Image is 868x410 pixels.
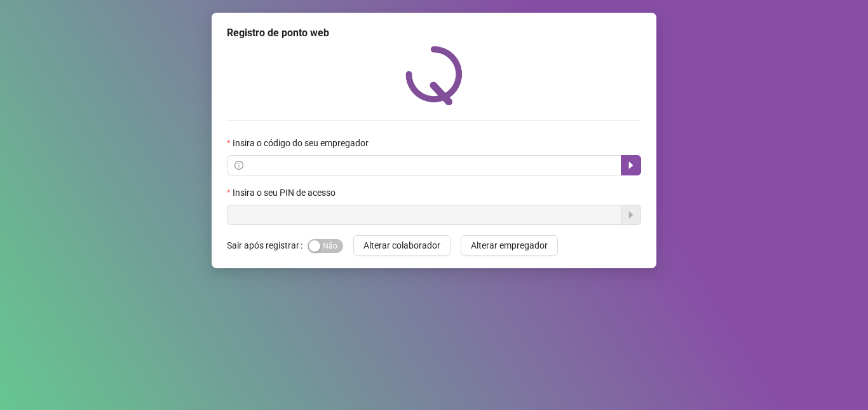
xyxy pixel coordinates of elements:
[227,136,377,150] label: Insira o código do seu empregador
[353,235,451,256] button: Alterar colaborador
[227,25,641,41] div: Registro de ponto web
[461,235,558,256] button: Alterar empregador
[234,161,243,170] span: info-circle
[405,46,463,105] img: QRPoint
[227,186,344,200] label: Insira o seu PIN de acesso
[363,238,440,252] span: Alterar colaborador
[471,238,548,252] span: Alterar empregador
[626,160,636,170] span: caret-right
[227,235,308,256] label: Sair após registrar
